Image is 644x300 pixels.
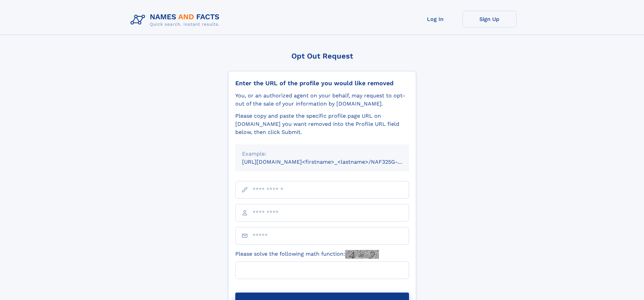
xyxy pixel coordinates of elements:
[228,52,416,60] div: Opt Out Request
[242,150,402,158] div: Example:
[235,112,409,136] div: Please copy and paste the specific profile page URL on [DOMAIN_NAME] you want removed into the Pr...
[408,11,462,27] a: Log In
[235,79,409,87] div: Enter the URL of the profile you would like removed
[242,159,422,165] small: [URL][DOMAIN_NAME]<firstname>_<lastname>/NAF325G-xxxxxxxx
[462,11,517,27] a: Sign Up
[235,92,409,108] div: You, or an authorized agent on your behalf, may request to opt-out of the sale of your informatio...
[235,250,379,259] label: Please solve the following math function:
[128,11,225,29] img: Logo Names and Facts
